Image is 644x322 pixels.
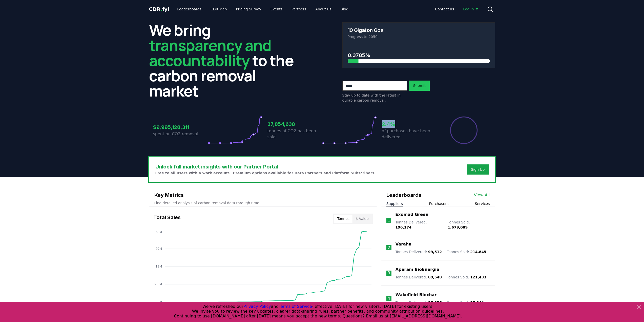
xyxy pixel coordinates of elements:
p: Find detailed analysis of carbon removal data through time. [154,200,372,205]
nav: Main [173,5,352,14]
a: Wakefield Biochar [396,292,437,298]
span: 57,936 [428,300,442,305]
p: Tonnes Sold : [447,249,486,254]
span: CDR fyi [149,6,169,12]
h3: 10 Gigaton Goal [348,28,385,33]
span: 99,512 [428,250,442,254]
h3: 0.3785% [348,51,490,59]
span: Log in [463,7,479,12]
tspan: 29M [155,247,162,251]
a: View All [474,192,490,198]
a: Blog [337,5,352,14]
span: 121,433 [470,275,486,279]
a: Leaderboards [173,5,205,14]
button: Sign Up [467,164,489,175]
p: Tonnes Delivered : [396,249,442,254]
p: Free to all users with a work account. Premium options available for Data Partners and Platform S... [155,171,376,176]
button: Purchasers [429,201,449,206]
a: Varaha [396,241,411,247]
span: transparency and accountability [149,35,271,71]
a: Exomad Green [395,212,428,218]
p: 4 [388,295,390,301]
a: Aperam BioEnergia [396,267,439,273]
a: Partners [287,5,310,14]
p: 3 [388,270,390,276]
a: CDR.fyi [149,6,169,13]
h3: 37,854,638 [267,120,322,128]
button: Submit [409,81,430,91]
p: of purchases have been delivered [382,128,437,140]
h2: We bring to the carbon removal market [149,22,302,98]
h3: $9,995,128,311 [153,123,208,131]
tspan: 9.5M [154,282,162,286]
h3: Total Sales [153,214,181,224]
span: 89,548 [428,275,442,279]
button: Services [475,201,490,206]
button: Suppliers [386,201,403,206]
a: Contact us [431,5,458,14]
a: Log in [459,5,483,14]
p: tonnes of CO2 has been sold [267,128,322,140]
span: 196,174 [395,225,411,229]
button: $ Value [352,215,372,223]
h3: Key Metrics [154,191,372,199]
h3: Unlock full market insights with our Partner Portal [155,163,376,171]
h3: 2.4% [382,120,437,128]
span: 1,679,089 [448,225,468,229]
a: Events [266,5,286,14]
nav: Main [431,5,483,14]
a: CDR Map [206,5,231,14]
p: Tonnes Delivered : [396,275,442,280]
p: Progress to 2050 [348,34,490,39]
a: About Us [311,5,335,14]
a: Sign Up [471,167,485,172]
span: 57,944 [470,300,484,305]
p: Tonnes Delivered : [395,220,443,230]
h3: Leaderboards [386,191,421,199]
button: Tonnes [334,215,352,223]
p: spent on CO2 removal [153,131,208,137]
p: Tonnes Delivered : [396,300,442,305]
span: 214,845 [470,250,486,254]
p: Stay up to date with the latest in durable carbon removal. [342,93,407,103]
p: Tonnes Sold : [447,300,484,305]
tspan: 19M [155,265,162,268]
span: . [160,6,162,12]
div: Percentage of sales delivered [450,116,478,144]
p: 1 [387,218,390,224]
p: Tonnes Sold : [448,220,490,230]
tspan: 0 [160,300,162,304]
a: Pricing Survey [232,5,265,14]
p: 2 [388,245,390,251]
p: Tonnes Sold : [447,275,486,280]
tspan: 38M [155,230,162,234]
